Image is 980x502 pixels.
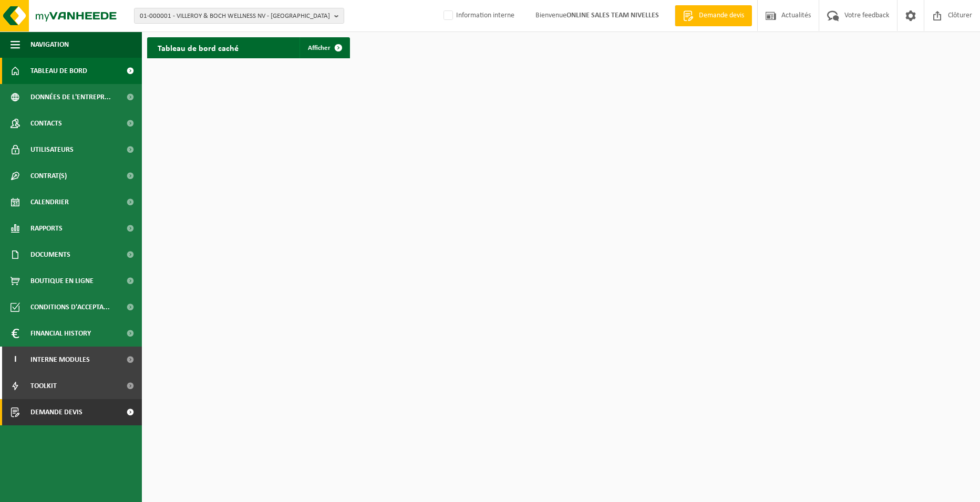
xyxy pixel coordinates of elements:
[675,5,752,26] a: Demande devis
[30,58,87,84] span: Tableau de bord
[30,110,62,137] span: Contacts
[300,37,349,58] a: Afficher
[30,268,94,294] span: Boutique en ligne
[30,189,69,215] span: Calendrier
[30,84,111,110] span: Données de l'entrepr...
[30,32,69,58] span: Navigation
[30,294,110,320] span: Conditions d'accepta...
[140,8,330,24] span: 01-000001 - VILLEROY & BOCH WELLNESS NV - [GEOGRAPHIC_DATA]
[30,320,91,347] span: Financial History
[696,11,747,21] span: Demande devis
[566,12,659,19] strong: ONLINE SALES TEAM NIVELLES
[30,215,63,242] span: Rapports
[308,45,331,51] span: Afficher
[30,242,70,268] span: Documents
[11,347,20,373] span: I
[147,37,249,58] h2: Tableau de bord caché
[30,347,90,373] span: Interne modules
[134,8,344,24] button: 01-000001 - VILLEROY & BOCH WELLNESS NV - [GEOGRAPHIC_DATA]
[441,8,514,24] label: Information interne
[30,373,57,399] span: Toolkit
[30,399,82,425] span: Demande devis
[30,163,67,189] span: Contrat(s)
[30,137,74,163] span: Utilisateurs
